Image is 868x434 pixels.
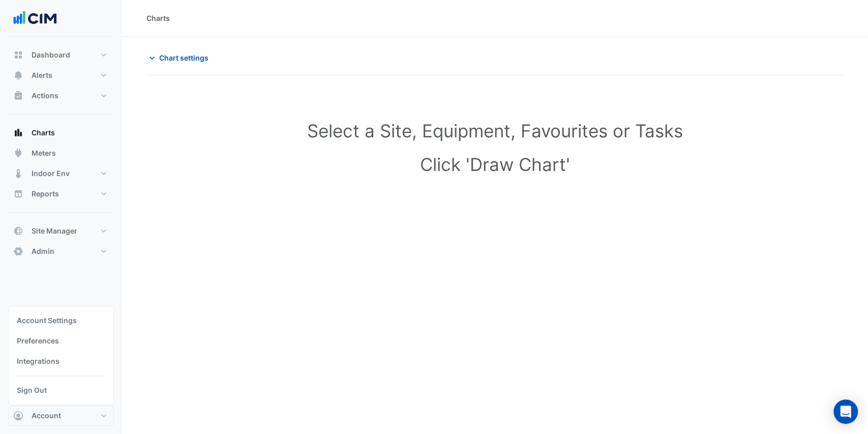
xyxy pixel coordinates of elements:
[146,13,170,23] div: Charts
[32,226,77,236] span: Site Manager
[8,306,114,405] div: Account
[8,163,114,184] button: Indoor Env
[833,399,858,424] div: Open Intercom Messenger
[13,70,23,80] app-icon: Alerts
[13,148,23,158] app-icon: Meters
[169,120,821,141] h1: Select a Site, Equipment, Favourites or Tasks
[159,52,208,63] span: Chart settings
[13,128,23,138] app-icon: Charts
[8,123,114,143] button: Charts
[32,91,58,101] span: Actions
[32,128,55,138] span: Charts
[8,143,114,163] button: Meters
[146,49,215,67] button: Chart settings
[8,65,114,85] button: Alerts
[32,50,70,60] span: Dashboard
[13,351,109,371] a: Integrations
[169,154,821,175] h1: Click 'Draw Chart'
[13,50,23,60] app-icon: Dashboard
[13,310,109,331] a: Account Settings
[13,168,23,179] app-icon: Indoor Env
[8,45,114,65] button: Dashboard
[8,241,114,262] button: Admin
[8,406,114,426] button: Account
[13,380,109,400] a: Sign Out
[32,70,52,80] span: Alerts
[12,8,58,28] img: Company Logo
[8,184,114,204] button: Reports
[8,221,114,241] button: Site Manager
[13,91,23,101] app-icon: Actions
[32,246,54,256] span: Admin
[13,246,23,256] app-icon: Admin
[8,85,114,106] button: Actions
[32,189,59,199] span: Reports
[13,189,23,199] app-icon: Reports
[13,226,23,236] app-icon: Site Manager
[32,148,56,158] span: Meters
[13,331,109,351] a: Preferences
[32,411,61,421] span: Account
[32,168,70,179] span: Indoor Env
